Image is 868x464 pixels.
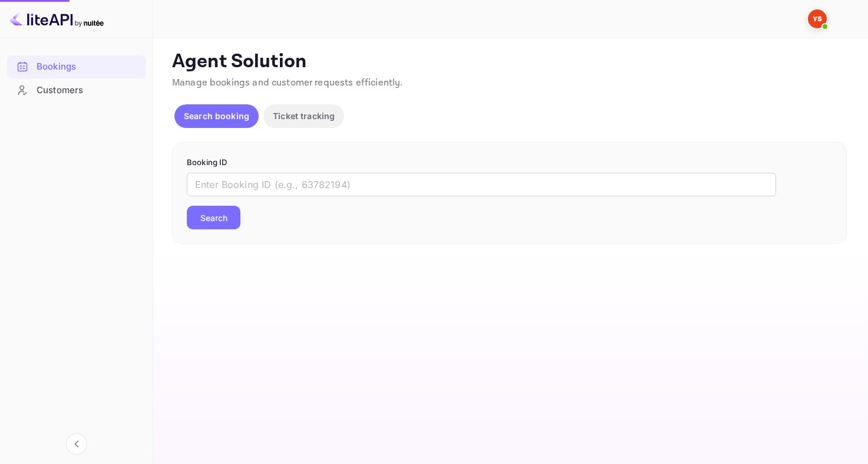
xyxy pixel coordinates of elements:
[184,110,249,122] p: Search booking
[187,206,240,229] button: Search
[187,157,832,169] p: Booking ID
[808,9,827,28] img: Yandex Support
[172,77,403,89] span: Manage bookings and customer requests efficiently.
[66,433,87,455] button: Collapse navigation
[7,55,146,78] div: Bookings
[7,79,146,102] div: Customers
[273,110,335,122] p: Ticket tracking
[37,60,140,74] div: Bookings
[37,84,140,97] div: Customers
[9,9,104,28] img: LiteAPI logo
[172,50,847,74] p: Agent Solution
[7,55,146,77] a: Bookings
[7,79,146,101] a: Customers
[187,173,776,196] input: Enter Booking ID (e.g., 63782194)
